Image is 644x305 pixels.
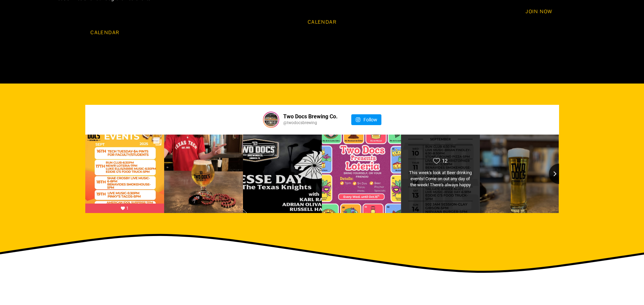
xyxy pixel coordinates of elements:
a: Follow [351,114,381,125]
a: Who's Ready to bring back Loteria?! 🌟🎉 ¡Vamos a jugar! 🎉🌟 We’re celebr... [322,135,401,213]
div: 12 [442,158,447,164]
img: twodocsbrewing [264,113,278,126]
a: 🎶 Live Music Tonight! 🎶 The party doesn’t stop after the Tech game — stick... [243,135,322,213]
img: WEEKLY LINEUP AT TWO DOCS 🚨 We’ve got something for everyone this week—come... [85,124,164,224]
span: 1 [126,205,129,211]
a: Rain Delay!? Come to Two Docs for $5 beer pours until 6pm!!... [164,135,243,213]
a: @twodocsbrewing [283,120,338,126]
img: 🎶 Live Music Tonight! 🎶 The party doesn’t stop after the Tech game — stick... [224,134,341,213]
a: Two Docs Brewing Co. [283,114,338,120]
div: Follow [363,114,377,125]
a: 📢 TRIVIA IS CANCELED (FOR NOW!) ❌🧠 Hey trivia fans! We wanted to let you k... [480,135,559,213]
img: 📢 TRIVIA IS CANCELED (FOR NOW!) ❌🧠 Hey trivia fans! We wanted to let you k... [480,121,559,227]
div: This week's look at Beer drinking events! Come on out any day of the week! There's always happy h... [408,170,472,189]
a: JOIN NOW [516,3,562,21]
img: Rain Delay!? Come to Two Docs for $5 beer pours until 6pm!!... [164,134,243,213]
a: WEEKLY LINEUP AT TWO DOCS 🚨 We’ve got something for everyone this week—come... [85,135,164,213]
a: This week's look at Beer drinking events! Come on out any day of the week! ... 12 This week's loo... [401,135,480,213]
a: Calendar [298,13,346,31]
button: Next slide [549,164,569,184]
img: Who's Ready to bring back Loteria?! 🌟🎉 ¡Vamos a jugar! 🎉🌟 We’re celebr... [321,124,401,224]
a: CALENDAR [81,23,129,41]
